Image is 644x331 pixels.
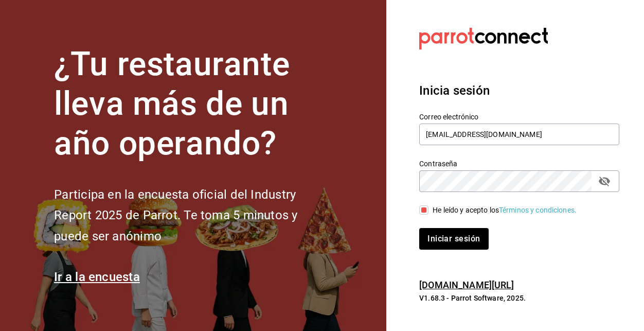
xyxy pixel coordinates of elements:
[419,81,619,100] h3: Inicia sesión
[419,228,488,250] button: Iniciar sesión
[419,124,619,145] input: Ingresa tu correo electrónico
[419,160,619,167] label: Contraseña
[433,205,577,216] div: He leído y acepto los
[419,293,619,303] p: V1.68.3 - Parrot Software, 2025.
[419,280,514,290] a: [DOMAIN_NAME][URL]
[54,184,332,247] h2: Participa en la encuesta oficial del Industry Report 2025 de Parrot. Te toma 5 minutos y puede se...
[419,113,619,120] label: Correo electrónico
[54,45,332,163] h1: ¿Tu restaurante lleva más de un año operando?
[596,172,613,190] button: passwordField
[499,206,577,214] a: Términos y condiciones.
[54,270,140,284] a: Ir a la encuesta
